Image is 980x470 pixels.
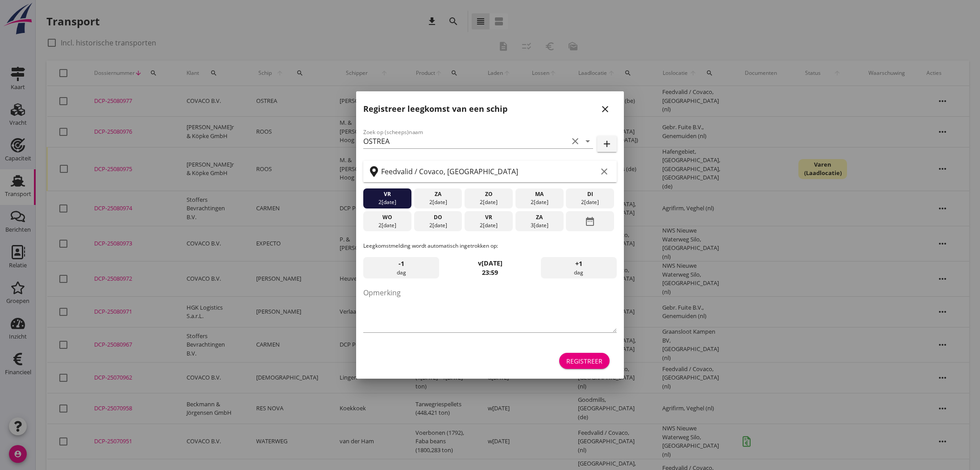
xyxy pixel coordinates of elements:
div: Registreer [566,356,602,366]
i: arrow_drop_down [582,136,593,147]
div: wo [365,213,409,221]
textarea: Opmerking [363,286,617,332]
h2: Registreer leegkomst van een schip [363,103,507,115]
p: Leegkomstmelding wordt automatisch ingetrokken op: [363,242,617,250]
div: vr [467,213,511,221]
div: 2[DATE] [416,221,460,229]
div: vr [365,190,409,198]
div: do [416,213,460,221]
input: Zoek op (scheeps)naam [363,134,568,148]
span: -1 [399,259,404,269]
i: date_range [585,213,595,229]
div: 2[DATE] [518,198,561,206]
div: zo [467,190,511,198]
span: +1 [575,259,582,269]
div: di [568,190,612,198]
div: 2[DATE] [467,198,511,206]
i: clear [570,136,581,147]
div: za [518,213,561,221]
div: ma [518,190,561,198]
i: add [602,139,612,149]
button: Registreer [559,353,610,369]
div: 2[DATE] [365,221,409,229]
i: clear [599,166,610,177]
div: dag [363,257,439,278]
div: 2[DATE] [365,198,409,206]
div: 2[DATE] [467,221,511,229]
div: za [416,190,460,198]
i: close [600,104,610,114]
div: 3[DATE] [518,221,561,229]
input: Zoek op terminal of plaats [381,164,597,179]
div: 2[DATE] [416,198,460,206]
div: 2[DATE] [568,198,612,206]
strong: 23:59 [482,268,498,277]
strong: v[DATE] [478,259,502,267]
div: dag [541,257,617,278]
